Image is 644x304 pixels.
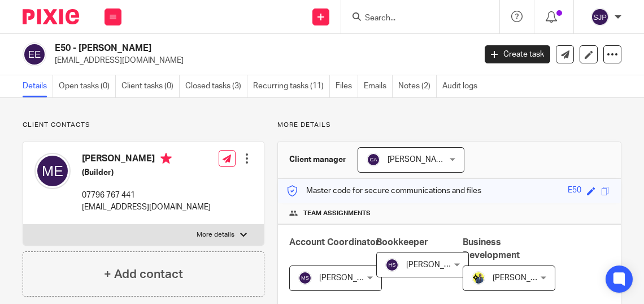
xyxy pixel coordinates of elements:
[568,185,581,198] div: E50
[485,45,550,63] a: Create task
[442,75,483,97] a: Audit logs
[34,153,71,189] img: svg%3E
[23,121,264,130] p: Client contacts
[398,75,437,97] a: Notes (2)
[82,153,211,167] h4: [PERSON_NAME]
[82,202,211,213] p: [EMAIL_ADDRESS][DOMAIN_NAME]
[286,185,481,196] p: Master code for secure communications and files
[160,153,172,164] i: Primary
[55,42,385,54] h2: E50 - [PERSON_NAME]
[303,209,371,218] span: Team assignments
[23,75,53,97] a: Details
[493,274,555,282] span: [PERSON_NAME]
[121,75,180,97] a: Client tasks (0)
[406,261,468,269] span: [PERSON_NAME]
[197,230,234,239] p: More details
[55,55,468,66] p: [EMAIL_ADDRESS][DOMAIN_NAME]
[376,238,428,247] span: Bookkeeper
[319,274,381,282] span: [PERSON_NAME]
[289,154,346,165] h3: Client manager
[277,121,621,130] p: More details
[82,167,211,178] h5: (Builder)
[472,271,485,285] img: Dennis-Starbridge.jpg
[23,9,79,24] img: Pixie
[336,75,358,97] a: Files
[289,238,380,247] span: Account Coordinator
[82,190,211,201] p: 07796 767 441
[23,42,46,66] img: svg%3E
[298,271,312,285] img: svg%3E
[591,8,609,26] img: svg%3E
[367,153,380,166] img: svg%3E
[104,266,183,283] h4: + Add contact
[185,75,247,97] a: Closed tasks (3)
[364,14,465,24] input: Search
[463,238,520,260] span: Business Development
[59,75,116,97] a: Open tasks (0)
[364,75,393,97] a: Emails
[385,258,399,272] img: svg%3E
[253,75,330,97] a: Recurring tasks (11)
[388,156,450,164] span: [PERSON_NAME]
